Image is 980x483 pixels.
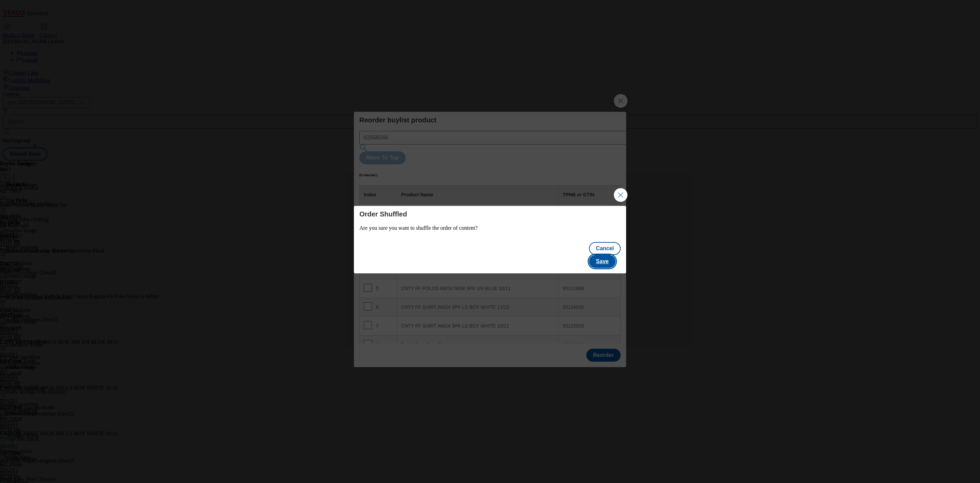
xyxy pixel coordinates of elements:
button: Save [589,255,615,268]
div: Modal [354,206,626,273]
h4: Order Shuffled [359,210,621,218]
p: Are you sure you want to shuffle the order of content? [359,225,621,231]
button: Cancel [589,242,620,255]
button: Close Modal [614,188,627,202]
